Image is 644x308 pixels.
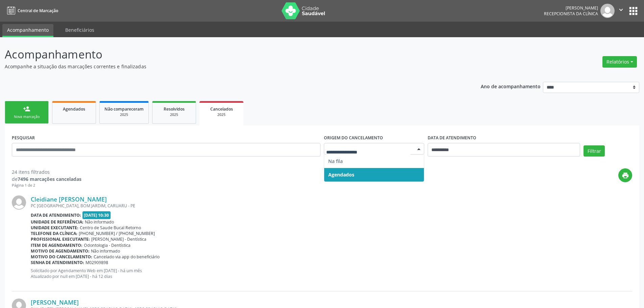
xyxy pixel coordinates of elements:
img: img [600,4,615,18]
b: Data de atendimento: [31,212,81,218]
span: M02909898 [86,260,108,265]
span: [PERSON_NAME] - Dentística [91,236,146,242]
p: Acompanhe a situação das marcações correntes e finalizadas [5,63,449,70]
div: de [12,175,81,183]
span: Não informado [91,248,120,254]
div: PC [GEOGRAPHIC_DATA], BOM JARDIM, CARUARU - PE [31,203,632,209]
b: Telefone da clínica: [31,231,77,236]
i: print [622,172,629,179]
a: [PERSON_NAME] [31,299,79,306]
span: Central de Marcação [18,8,58,14]
span: [DATE] 10:30 [82,211,111,219]
div: Nova marcação [10,114,44,119]
b: Item de agendamento: [31,242,82,248]
a: Cleidiane [PERSON_NAME] [31,195,107,203]
div: 2025 [157,112,191,117]
span: Agendados [328,171,354,178]
label: Origem do cancelamento [324,133,383,143]
span: Não compareceram [104,106,144,112]
button: Relatórios [602,56,637,68]
div: 2025 [204,112,239,117]
span: Centro de Saude Bucal Retorno [80,225,141,231]
button: print [618,168,632,182]
i:  [617,6,625,14]
p: Solicitado por Agendamento Web em [DATE] - há um mês Atualizado por null em [DATE] - há 12 dias [31,268,632,279]
span: [PHONE_NUMBER] / [PHONE_NUMBER] [79,231,155,236]
span: Odontologia - Dentística [84,242,130,248]
button: apps [627,5,639,17]
a: Acompanhamento [2,24,53,37]
button:  [615,4,627,18]
div: 24 itens filtrados [12,168,81,175]
b: Motivo do cancelamento: [31,254,92,260]
img: img [12,195,26,210]
p: Acompanhamento [5,46,449,63]
span: Cancelados [210,106,233,112]
a: Central de Marcação [5,5,58,16]
b: Unidade executante: [31,225,78,231]
span: Cancelado via app do beneficiário [94,254,160,260]
label: PESQUISAR [12,133,35,143]
span: Agendados [63,106,85,112]
div: person_add [23,105,30,113]
span: Recepcionista da clínica [544,11,598,17]
span: Na fila [328,158,343,164]
div: [PERSON_NAME] [544,5,598,11]
a: Beneficiários [61,24,99,36]
div: 2025 [104,112,144,117]
div: Página 1 de 2 [12,183,81,188]
b: Unidade de referência: [31,219,84,225]
label: DATA DE ATENDIMENTO [428,133,476,143]
p: Ano de acompanhamento [481,82,541,90]
b: Senha de atendimento: [31,260,84,265]
span: Não informado [85,219,114,225]
button: Filtrar [583,145,605,157]
strong: 7496 marcações canceladas [18,176,81,182]
b: Motivo de agendamento: [31,248,90,254]
span: Resolvidos [164,106,185,112]
b: Profissional executante: [31,236,90,242]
